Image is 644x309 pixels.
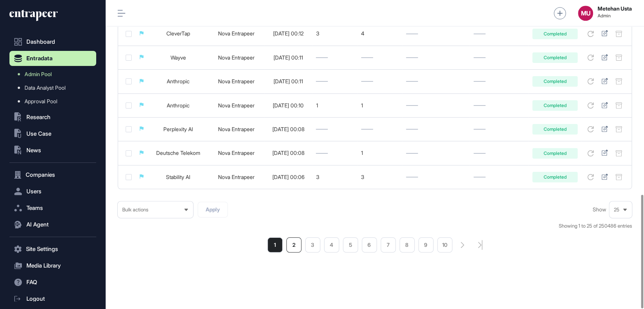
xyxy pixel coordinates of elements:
div: Completed [532,100,578,111]
span: Show [593,207,606,213]
a: Deutsche Telekom [156,150,200,156]
div: Completed [532,172,578,182]
div: Completed [532,124,578,135]
span: FAQ [26,279,37,285]
a: Nova Entrapeer [218,150,255,156]
button: Media Library [9,258,96,273]
div: 4 [361,31,398,37]
a: Admin Pool [13,67,96,81]
a: Nova Entrapeer [218,102,255,109]
div: Completed [532,29,578,39]
a: 10 [437,237,452,252]
a: CleverTap [166,30,190,37]
div: 3 [316,31,353,37]
span: Media Library [26,263,61,269]
span: Site Settings [26,246,58,252]
a: Nova Entrapeer [218,54,255,61]
button: Entradata [9,51,96,66]
button: FAQ [9,275,96,290]
a: 1 [267,237,283,252]
div: [DATE] 00:12 [268,31,308,37]
span: Admin [598,13,632,18]
a: 6 [362,237,377,252]
button: AI Agent [9,217,96,232]
a: Anthropic [167,102,189,109]
span: Companies [26,172,55,178]
a: 9 [418,237,433,252]
div: [DATE] 00:11 [268,78,308,84]
div: 1 [361,150,398,156]
div: 1 [361,102,398,109]
a: 5 [343,237,358,252]
a: 7 [381,237,396,252]
a: 2 [286,237,301,252]
button: Teams [9,200,96,216]
a: Dashboard [9,34,96,49]
span: Research [26,114,51,120]
span: Approval Pool [25,98,57,104]
span: Admin Pool [25,71,52,77]
div: [DATE] 00:10 [268,102,308,109]
div: Completed [532,76,578,87]
button: Site Settings [9,242,96,257]
span: Teams [26,205,43,211]
button: Users [9,184,96,199]
div: Completed [532,148,578,159]
a: Perplexity AI [163,126,193,132]
a: 8 [400,237,415,252]
button: Use Case [9,126,96,141]
div: [DATE] 00:06 [268,174,308,180]
button: News [9,143,96,158]
a: Stability AI [166,174,190,180]
span: Users [26,188,41,194]
a: Approval Pool [13,95,96,108]
a: Nova Entrapeer [218,126,255,132]
strong: Metehan Usta [598,6,632,12]
button: Companies [9,167,96,182]
span: AI Agent [26,222,49,228]
a: Logout [9,291,96,306]
div: [DATE] 00:08 [268,126,308,132]
span: Use Case [26,131,51,137]
span: Dashboard [26,39,55,45]
div: [DATE] 00:11 [268,55,308,61]
a: search-pagination-next-button [461,242,464,248]
div: 3 [361,174,398,180]
a: Nova Entrapeer [218,78,255,84]
div: Showing 1 to 25 of 250486 entries [559,222,632,230]
a: Nova Entrapeer [218,30,255,37]
span: Logout [26,296,45,302]
span: 25 [614,207,619,213]
a: Wayve [171,54,186,61]
button: Research [9,110,96,125]
div: 1 [316,102,353,109]
a: Nova Entrapeer [218,174,255,180]
a: 3 [305,237,320,252]
div: Completed [532,52,578,63]
span: News [26,147,41,153]
span: Bulk actions [122,207,148,213]
a: Data Analyst Pool [13,81,96,95]
a: 4 [324,237,339,252]
div: [DATE] 00:08 [268,150,308,156]
button: MU [578,6,593,21]
span: Data Analyst Pool [25,85,66,91]
span: Entradata [26,55,52,61]
a: Anthropic [167,78,189,84]
div: 3 [316,174,353,180]
a: search-pagination-last-page-button [478,240,483,250]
